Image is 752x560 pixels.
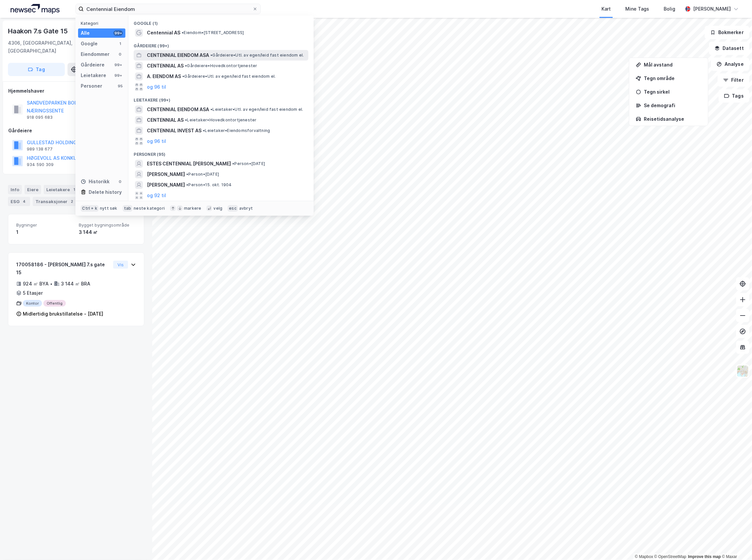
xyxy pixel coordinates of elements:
div: Eiendommer [81,50,110,58]
a: Mapbox [635,554,653,559]
div: Se demografi [644,103,701,108]
div: 989 138 677 [27,147,53,152]
div: • [50,281,53,286]
a: Improve this map [688,554,721,559]
div: nytt søk [100,206,117,211]
div: 0 [117,52,123,57]
button: Filter [718,73,749,87]
span: CENTENNIAL AS [147,62,184,70]
span: • [210,107,212,112]
div: Leietakere [81,71,106,79]
span: • [186,172,188,177]
span: • [210,53,212,58]
span: Gårdeiere • Utl. av egen/leid fast eiendom el. [182,74,276,79]
div: Gårdeiere [8,127,144,135]
button: og 96 til [147,83,166,91]
div: Kategori [81,21,125,26]
div: 170058186 - [PERSON_NAME] 7.s gate 15 [16,261,111,277]
span: Leietaker • Hovedkontortjenester [185,117,256,123]
div: Reisetidsanalyse [644,116,701,122]
div: Alle [81,29,90,37]
button: Bokmerker [705,26,749,39]
div: ESG [8,197,30,206]
div: neste kategori [134,206,165,211]
span: Gårdeiere • Utl. av egen/leid fast eiendom el. [210,53,304,58]
a: OpenStreetMap [654,554,686,559]
div: avbryt [239,206,253,211]
div: Personer [81,82,102,90]
span: CENTENNIAL EIENDOM ASA [147,51,209,59]
img: logo.a4113a55bc3d86da70a041830d287a7e.svg [11,4,60,14]
span: • [186,182,188,187]
span: Leietaker • Utl. av egen/leid fast eiendom el. [210,107,303,112]
div: 95 [117,83,123,89]
div: Mål avstand [644,62,701,67]
div: Leietakere [44,185,80,194]
button: og 92 til [147,192,166,199]
div: Kontrollprogram for chat [719,528,752,560]
button: Analyse [711,58,749,71]
span: A. EIENDOM AS [147,72,181,80]
div: 0 [117,179,123,184]
span: • [185,117,187,122]
div: 1 [117,41,123,46]
div: Info [8,185,22,194]
div: 99+ [113,62,123,67]
div: 3 144 ㎡ [79,228,136,236]
div: Hjemmelshaver [8,87,144,95]
span: ESTES CENTENNIAL [PERSON_NAME] [147,160,231,168]
span: Person • [DATE] [186,172,219,177]
span: • [182,30,184,35]
span: [PERSON_NAME] [147,181,185,189]
div: 1 [71,186,78,193]
span: [PERSON_NAME] [147,170,185,178]
div: 934 590 309 [27,162,54,167]
div: 5 Etasjer [23,289,43,297]
div: Tegn område [644,75,701,81]
button: Tags [719,89,749,103]
div: [PERSON_NAME] [693,5,731,13]
div: 918 095 683 [27,115,53,120]
span: Bygget bygningsområde [79,222,136,228]
iframe: Chat Widget [719,528,752,560]
div: Gårdeiere (99+) [128,38,314,50]
button: og 96 til [147,137,166,145]
div: markere [184,206,201,211]
div: 99+ [113,73,123,78]
span: Leietaker • Eiendomsforvaltning [203,128,270,133]
div: 4 [21,198,27,205]
input: Søk på adresse, matrikkel, gårdeiere, leietakere eller personer [84,4,252,14]
div: 4306, [GEOGRAPHIC_DATA], [GEOGRAPHIC_DATA] [8,39,109,55]
div: 3 144 ㎡ BRA [61,280,90,288]
div: 99+ [113,30,123,36]
div: Bolig [664,5,675,13]
div: Transaksjoner [33,197,78,206]
span: CENTENNIAL EIENDOM ASA [147,106,209,113]
div: tab [123,205,133,212]
div: Mine Tags [625,5,649,13]
button: Vis [113,261,128,269]
div: 1 [16,228,73,236]
span: Eiendom • [STREET_ADDRESS] [182,30,244,35]
div: 924 ㎡ BYA [23,280,49,288]
span: • [182,74,184,79]
div: Eiere [24,185,41,194]
button: Datasett [709,42,749,55]
div: esc [228,205,238,212]
div: Haakon 7.s Gate 15 [8,26,69,36]
div: Tegn sirkel [644,89,701,95]
button: Tag [8,63,65,76]
span: Gårdeiere • Hovedkontortjenester [185,63,257,68]
div: Leietakere (99+) [128,92,314,104]
span: Bygninger [16,222,73,228]
div: Kart [601,5,611,13]
div: Midlertidig brukstillatelse - [DATE] [23,310,103,318]
div: Historikk [81,178,110,186]
span: Centennial AS [147,29,180,37]
div: Delete history [89,188,122,196]
img: Z [736,365,749,377]
span: • [232,161,234,166]
span: Person • [DATE] [232,161,265,166]
div: Personer (95) [128,147,314,158]
div: 2 [69,198,75,205]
